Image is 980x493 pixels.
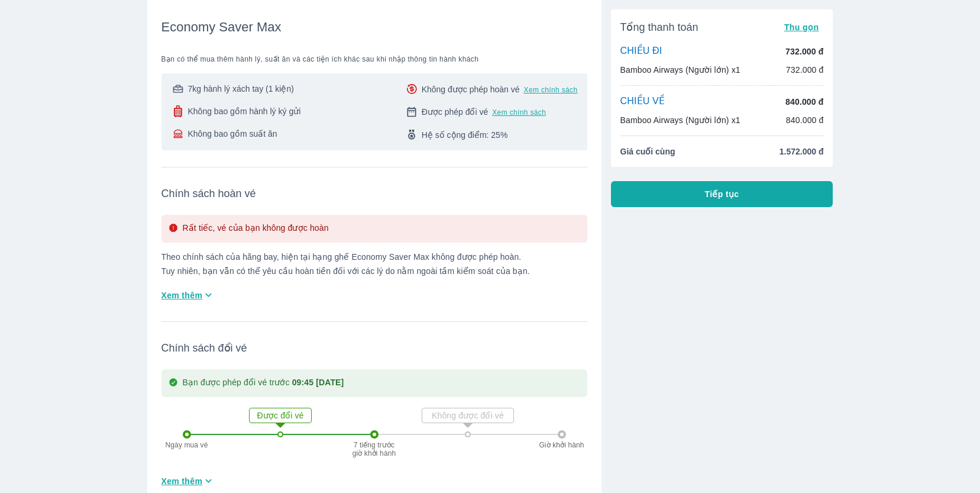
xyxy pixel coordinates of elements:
p: Theo chính sách của hãng bay, hiện tại hạng ghế Economy Saver Max không được phép hoàn. Tuy nhiên... [161,252,587,276]
span: Thu gọn [784,22,819,32]
p: Bamboo Airways (Người lớn) x1 [620,64,740,76]
span: Không bao gồm suất ăn [188,128,277,140]
p: CHIỀU ĐI [620,45,662,58]
span: Chính sách đổi vé [161,341,587,355]
p: 732.000 đ [785,46,823,57]
span: Chính sách hoàn vé [161,186,587,201]
button: Xem chính sách [524,85,578,95]
span: Bạn có thể mua thêm hành lý, suất ăn và các tiện ích khác sau khi nhập thông tin hành khách [161,54,587,64]
button: Tiếp tục [611,181,833,207]
p: Bạn được phép đổi vé trước [183,376,344,390]
span: Economy Saver Max [161,19,282,36]
span: Tổng thanh toán [620,20,698,34]
span: Xem thêm [161,289,203,301]
button: Thu gọn [780,19,824,36]
p: 840.000 đ [785,96,823,108]
p: 840.000 đ [786,114,824,126]
button: Xem chính sách [492,108,546,117]
span: 1.572.000 đ [780,146,824,157]
button: Xem thêm [157,471,220,491]
span: Được phép đổi vé [422,106,489,118]
span: Giá cuối cùng [620,146,675,157]
p: Bamboo Airways (Người lớn) x1 [620,114,740,126]
span: Không bao gồm hành lý ký gửi [188,105,301,117]
p: CHIỀU VỀ [620,95,665,108]
p: 7 tiếng trước giờ khởi hành [351,441,398,457]
p: Ngày mua vé [160,441,214,449]
p: Không được đổi vé [423,410,512,421]
span: Xem thêm [161,475,203,487]
p: 732.000 đ [786,64,824,76]
p: Giờ khởi hành [535,441,588,449]
span: Không được phép hoàn vé [422,83,520,95]
p: Rất tiếc, vé của bạn không được hoàn [183,222,329,236]
p: Được đổi vé [251,410,310,421]
strong: 09:45 [DATE] [292,378,344,387]
span: Tiếp tục [705,188,739,200]
span: Hệ số cộng điểm: 25% [422,129,508,141]
button: Xem thêm [157,285,220,305]
span: 7kg hành lý xách tay (1 kiện) [188,83,294,95]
